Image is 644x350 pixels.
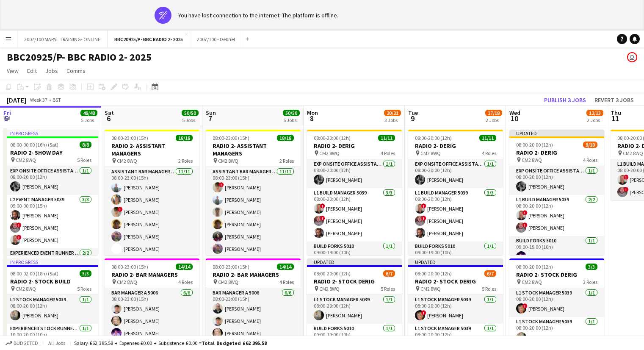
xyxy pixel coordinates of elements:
span: 08:00-02:00 (18h) (Sat) [10,270,58,277]
span: 20/21 [384,110,401,116]
span: ! [522,303,528,308]
span: 08:00-00:00 (16h) (Sat) [10,142,58,148]
span: 14/14 [277,264,294,270]
span: 11 [609,114,621,123]
span: CM2 8WQ [623,150,643,156]
div: Updated [408,258,503,265]
span: 08:00-20:00 (12h) [415,270,452,277]
div: 3 Jobs [384,117,401,123]
app-card-role: L1 Build Manager 50393/308:00-20:00 (12h)![PERSON_NAME]![PERSON_NAME][PERSON_NAME] [408,188,503,242]
span: 4 Roles [279,279,294,285]
h1: BBC20925/P- BBC RADIO 2- 2025 [7,51,152,64]
span: Thu [611,109,621,117]
span: Comms [66,67,86,75]
span: 10 [508,114,520,123]
app-card-role: L1 Build Manager 50392/208:00-20:00 (12h)![PERSON_NAME]![PERSON_NAME] [509,195,604,236]
span: Edit [27,67,37,75]
h3: RADIO 2- BAR MANAGERS [206,271,301,278]
span: CM2 8WQ [319,150,340,156]
div: [DATE] [7,96,26,104]
div: You have lost connection to the internet. The platform is offline. [178,11,338,19]
span: 08:00-23:00 (15h) [111,264,148,270]
app-card-role: Exp Onsite Office Assistant 50121/108:00-20:00 (12h)[PERSON_NAME] [3,166,98,195]
span: 7 [205,114,216,123]
h3: RADIO 2- ASSISTANT MANAGERS [105,142,199,157]
button: Budgeted [4,339,39,348]
span: 9 [407,114,418,123]
h3: RADIO 2- STOCK DERIG [509,271,604,278]
span: Wed [509,109,520,117]
h3: RADIO 2- ASSISTANT MANAGERS [206,142,301,157]
a: Edit [24,65,40,76]
span: CM2 8WQ [117,158,137,164]
button: 2007/100 - Debrief [190,31,242,47]
span: 08:00-20:00 (12h) [314,270,351,277]
span: CM2 8WQ [420,150,441,156]
app-card-role: Assistant Bar Manager 500611/1108:00-23:00 (15h)![PERSON_NAME][PERSON_NAME][PERSON_NAME][PERSON_N... [206,167,301,319]
app-job-card: 08:00-20:00 (12h)11/11RADIO 2- DERIG CM2 8WQ4 RolesExp Onsite Office Assistant 50121/108:00-20:00... [307,130,402,255]
span: Fri [3,109,11,117]
span: 5 Roles [77,286,91,292]
span: 18/18 [176,135,193,141]
app-card-role: Exp Onsite Office Assistant 50121/108:00-20:00 (12h)[PERSON_NAME] [509,166,604,195]
div: 5 Jobs [182,117,198,123]
a: Comms [63,65,89,76]
div: Updated [307,258,402,265]
app-job-card: 08:00-23:00 (15h)18/18RADIO 2- ASSISTANT MANAGERS CM2 8WQ2 RolesAssistant Bar Manager 500611/1108... [206,130,301,255]
span: 5 [2,114,11,123]
div: BST [53,97,61,103]
span: 50/50 [182,110,199,116]
h3: RADIO 2- BAR MANAGERS [105,271,199,278]
span: 9/10 [583,142,597,148]
span: 5 Roles [77,157,91,163]
div: 2 Jobs [486,117,502,123]
span: 11/11 [479,135,496,141]
span: ! [624,187,629,192]
span: 12/13 [586,110,603,116]
span: Total Budgeted £62 395.58 [202,340,267,346]
span: ! [421,203,426,208]
div: Updated [509,130,604,136]
span: ! [421,216,426,221]
span: CM2 8WQ [218,158,238,164]
span: Budgeted [14,340,38,346]
h3: RADIO 2- STOCK BUILD [3,278,98,285]
app-card-role: L1 Stock Manager 50391/108:00-20:00 (12h)[PERSON_NAME] [3,295,98,324]
span: 6/7 [383,270,395,277]
app-card-role: Exp Onsite Office Assistant 50121/108:00-20:00 (12h)[PERSON_NAME] [307,159,402,188]
span: CM2 8WQ [319,286,340,292]
div: 2 Jobs [587,117,603,123]
span: 2 Roles [178,158,193,164]
span: ! [624,175,629,180]
app-card-role: Experienced Event Runner 50122/2 [3,248,98,289]
app-card-role: L1 Stock Manager 50391/108:00-20:00 (12h)[PERSON_NAME] [307,295,402,324]
app-card-role: L1 Stock Manager 50391/108:00-20:00 (12h)![PERSON_NAME] [509,288,604,317]
span: Jobs [45,67,58,75]
h3: RADIO 2- STOCK DERIG [307,278,402,285]
app-user-avatar: Grace Shorten [627,52,637,62]
h3: RADIO 2- DERIG [307,142,402,150]
span: 50/50 [283,110,300,116]
a: View [3,65,22,76]
span: ! [219,182,224,187]
button: Revert 3 jobs [591,94,637,106]
h3: RADIO 2- STOCK DERIG [408,278,503,285]
app-card-role: L1 Build Manager 50393/308:00-20:00 (12h)![PERSON_NAME]![PERSON_NAME][PERSON_NAME] [307,188,402,242]
span: ! [17,222,22,228]
span: 17/18 [485,110,502,116]
span: Mon [307,109,318,117]
span: CM2 8WQ [16,286,36,292]
span: 5 Roles [482,286,496,292]
span: Sat [105,109,114,117]
span: 4 Roles [482,150,496,156]
span: ! [320,203,325,208]
span: 48/48 [80,110,97,116]
span: ! [522,210,528,215]
span: 8 [306,114,318,123]
div: In progress [3,130,98,136]
span: 5/5 [80,270,91,277]
span: ! [320,216,325,221]
div: 08:00-20:00 (12h)11/11RADIO 2- DERIG CM2 8WQ4 RolesExp Onsite Office Assistant 50121/108:00-20:00... [408,130,503,255]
